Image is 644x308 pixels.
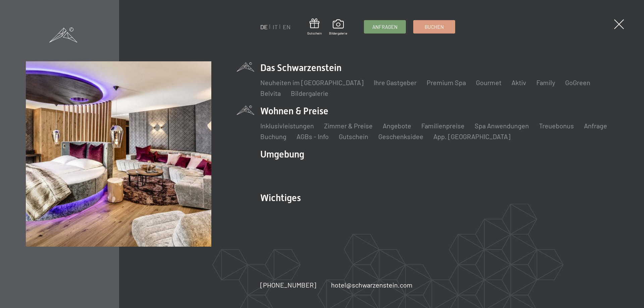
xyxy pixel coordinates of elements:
a: Gutschein [339,132,368,140]
span: Buchen [425,23,444,30]
a: Angebote [383,122,411,130]
a: Ihre Gastgeber [374,78,417,86]
a: IT [273,23,278,30]
a: DE [260,23,268,30]
a: Aktiv [512,78,526,86]
a: EN [283,23,290,30]
a: Anfragen [364,20,406,33]
a: [PHONE_NUMBER] [260,280,316,290]
a: Spa Anwendungen [475,122,529,130]
a: Bildergalerie [291,89,328,97]
a: Buchung [260,132,286,140]
a: Treuebonus [539,122,574,130]
a: Belvita [260,89,281,97]
a: Zimmer & Preise [324,122,373,130]
a: App. [GEOGRAPHIC_DATA] [433,132,511,140]
span: Anfragen [372,23,397,30]
span: Bildergalerie [329,31,347,36]
a: Bildergalerie [329,19,347,36]
a: GoGreen [565,78,590,86]
a: Inklusivleistungen [260,122,314,130]
a: Premium Spa [427,78,466,86]
a: AGBs - Info [297,132,329,140]
a: Family [536,78,555,86]
a: Geschenksidee [378,132,423,140]
span: Gutschein [307,31,322,36]
a: Neuheiten im [GEOGRAPHIC_DATA] [260,78,364,86]
span: [PHONE_NUMBER] [260,281,316,289]
a: Gutschein [307,18,322,36]
a: Buchen [414,20,455,33]
a: hotel@schwarzenstein.com [331,280,413,290]
a: Gourmet [476,78,501,86]
a: Anfrage [584,122,607,130]
a: Familienpreise [421,122,465,130]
